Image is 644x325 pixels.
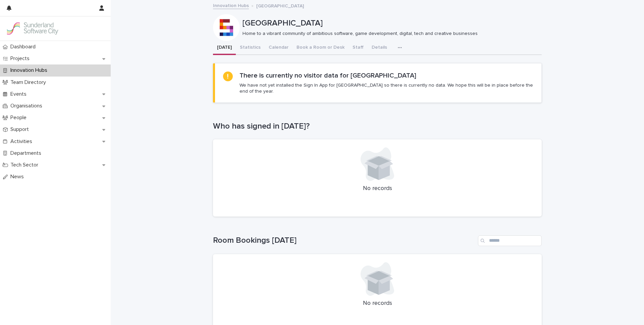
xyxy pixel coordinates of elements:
[213,1,249,9] a: Innovation Hubs
[213,41,236,55] button: [DATE]
[8,126,34,133] p: Support
[8,67,53,74] p: Innovation Hubs
[8,55,35,62] p: Projects
[213,122,542,131] h1: Who has signed in [DATE]?
[8,44,41,50] p: Dashboard
[8,150,47,156] p: Departments
[221,185,534,192] p: No records
[5,22,59,35] img: Kay6KQejSz2FjblR6DWv
[243,31,536,37] p: Home to a vibrant community of ambitious software, game development, digital, tech and creative b...
[265,41,292,55] button: Calendar
[239,82,533,94] p: We have not yet installed the Sign In App for [GEOGRAPHIC_DATA] so there is currently no data. We...
[8,91,32,97] p: Events
[8,162,44,168] p: Tech Sector
[8,138,38,145] p: Activities
[256,2,304,9] p: [GEOGRAPHIC_DATA]
[8,103,48,109] p: Organisations
[8,79,51,86] p: Team Directory
[478,235,542,246] input: Search
[348,41,368,55] button: Staff
[213,236,475,245] h1: Room Bookings [DATE]
[239,72,416,80] h2: There is currently no visitor data for [GEOGRAPHIC_DATA]
[292,41,348,55] button: Book a Room or Desk
[236,41,265,55] button: Statistics
[368,41,391,55] button: Details
[8,174,29,180] p: News
[221,300,534,307] p: No records
[243,18,539,28] p: [GEOGRAPHIC_DATA]
[8,114,32,121] p: People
